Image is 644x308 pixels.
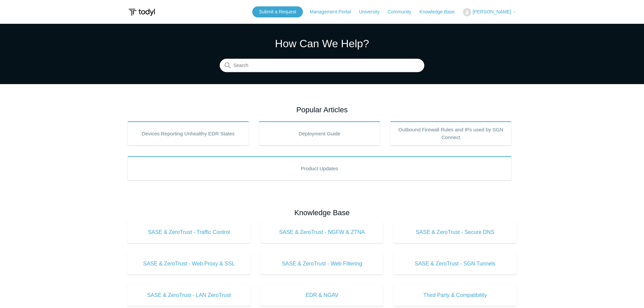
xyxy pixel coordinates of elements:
a: SASE & ZeroTrust - Traffic Control [127,222,251,243]
img: Todyl Support Center Help Center home page [127,6,156,18]
a: SASE & ZeroTrust - Secure DNS [393,222,517,243]
a: SASE & ZeroTrust - NGFW & ZTNA [261,222,384,243]
a: Community [388,8,418,15]
a: Management Portal [310,8,358,15]
a: Third Party & Compatibility [393,285,517,306]
h2: Knowledge Base [127,207,517,218]
a: Knowledge Base [420,8,462,15]
span: SASE & ZeroTrust - SGN Tunnels [404,260,506,268]
span: SASE & ZeroTrust - Secure DNS [404,228,506,236]
a: University [359,8,386,15]
a: SASE & ZeroTrust - Web Filtering [261,253,384,274]
a: Product Updates [127,156,512,180]
a: SASE & ZeroTrust - Web Proxy & SSL [127,253,251,274]
span: EDR & NGAV [271,291,374,299]
input: Search [220,59,424,72]
a: Deployment Guide [259,121,380,145]
span: [PERSON_NAME] [473,9,511,14]
span: Third Party & Compatibility [404,291,506,299]
a: SASE & ZeroTrust - SGN Tunnels [393,253,517,274]
a: Submit a Request [252,6,303,17]
a: EDR & NGAV [261,285,384,306]
span: SASE & ZeroTrust - Traffic Control [138,228,240,236]
span: SASE & ZeroTrust - Web Filtering [271,260,374,268]
span: SASE & ZeroTrust - NGFW & ZTNA [271,228,374,236]
a: Outbound Firewall Rules and IPs used by SGN Connect [390,121,512,145]
button: [PERSON_NAME] [463,8,517,16]
a: SASE & ZeroTrust - LAN ZeroTrust [127,285,251,306]
a: Devices Reporting Unhealthy EDR States [127,121,249,145]
h2: Popular Articles [127,104,517,115]
span: SASE & ZeroTrust - Web Proxy & SSL [138,260,240,268]
h1: How Can We Help? [220,36,424,52]
span: SASE & ZeroTrust - LAN ZeroTrust [138,291,240,299]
